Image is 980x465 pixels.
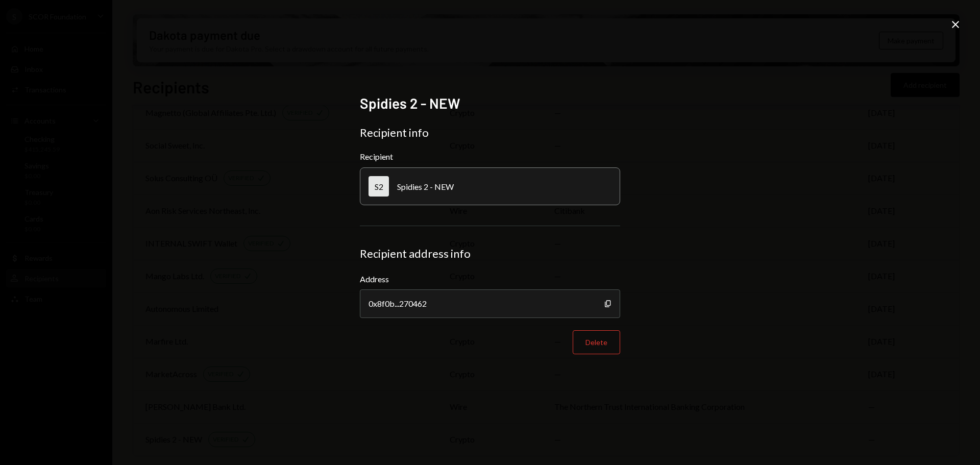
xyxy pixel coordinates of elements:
div: Recipient [360,152,620,161]
div: Spidies 2 - NEW [397,182,454,191]
button: Delete [573,330,620,354]
div: Recipient address info [360,247,620,261]
div: 0x8f0b...270462 [360,289,620,318]
div: Recipient info [360,126,620,140]
div: S2 [369,176,389,197]
h2: Spidies 2 - NEW [360,93,620,113]
label: Address [360,273,620,285]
